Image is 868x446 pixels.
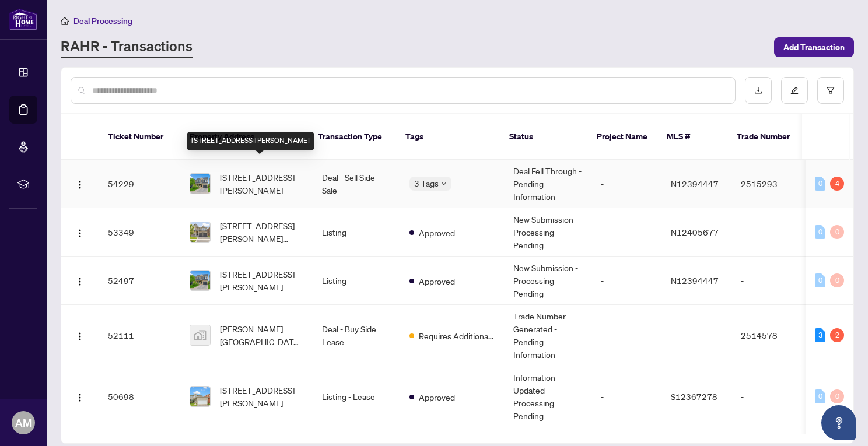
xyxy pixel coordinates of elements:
button: Logo [71,271,89,290]
td: Deal Fell Through - Pending Information [504,160,591,208]
td: New Submission - Processing Pending [504,208,591,257]
td: 54229 [99,160,180,208]
td: Listing [313,208,400,257]
span: [STREET_ADDRESS][PERSON_NAME] [220,384,303,409]
div: [STREET_ADDRESS][PERSON_NAME] [187,132,314,150]
a: RAHR - Transactions [61,37,192,58]
span: [STREET_ADDRESS][PERSON_NAME][PERSON_NAME] [220,219,303,245]
img: Logo [75,229,85,238]
th: Status [500,114,587,160]
td: 52111 [99,305,180,366]
td: Deal - Sell Side Sale [313,160,400,208]
td: Listing - Lease [313,366,400,427]
span: filter [827,86,835,94]
div: 0 [830,389,844,403]
span: 3 Tags [414,177,439,190]
span: N12394447 [671,275,719,286]
div: 0 [815,273,825,287]
td: - [591,160,661,208]
img: Logo [75,393,85,402]
button: filter [817,77,844,104]
th: Ticket Number [99,114,180,160]
td: Information Updated - Processing Pending [504,366,591,427]
span: [STREET_ADDRESS][PERSON_NAME] [220,268,303,293]
span: down [441,181,447,187]
div: 4 [830,177,844,191]
td: - [591,257,661,305]
td: Deal - Buy Side Lease [313,305,400,366]
th: Property Address [180,114,309,160]
th: Project Name [587,114,657,160]
span: download [754,86,762,94]
img: logo [9,9,37,30]
div: 0 [815,177,825,191]
th: Tags [396,114,500,160]
button: edit [781,77,808,104]
div: 3 [815,328,825,342]
th: Trade Number [727,114,809,160]
td: - [591,366,661,427]
span: [PERSON_NAME][GEOGRAPHIC_DATA], [GEOGRAPHIC_DATA], [GEOGRAPHIC_DATA], [GEOGRAPHIC_DATA] [220,322,303,348]
button: download [745,77,772,104]
div: 0 [830,273,844,287]
span: edit [790,86,799,94]
span: Approved [419,275,455,287]
img: Logo [75,180,85,189]
div: 0 [815,225,825,239]
th: Transaction Type [309,114,396,160]
td: New Submission - Processing Pending [504,257,591,305]
span: Deal Processing [73,16,132,26]
div: 0 [830,225,844,239]
img: thumbnail-img [190,271,210,290]
img: thumbnail-img [190,325,210,345]
img: thumbnail-img [190,387,210,406]
div: 0 [815,389,825,403]
span: N12394447 [671,178,719,189]
button: Logo [71,223,89,241]
td: Listing [313,257,400,305]
img: thumbnail-img [190,174,210,194]
button: Add Transaction [774,37,854,57]
td: - [591,305,661,366]
button: Open asap [821,405,856,440]
span: Approved [419,226,455,239]
td: 53349 [99,208,180,257]
td: - [731,208,813,257]
td: Trade Number Generated - Pending Information [504,305,591,366]
td: - [731,257,813,305]
span: Add Transaction [783,38,845,57]
td: 52497 [99,257,180,305]
img: thumbnail-img [190,222,210,242]
button: Logo [71,326,89,345]
td: 50698 [99,366,180,427]
img: Logo [75,277,85,286]
span: Approved [419,391,455,403]
td: 2514578 [731,305,813,366]
span: [STREET_ADDRESS][PERSON_NAME] [220,171,303,196]
span: home [61,17,69,25]
span: Requires Additional Docs [419,329,495,342]
span: S12367278 [671,391,717,402]
span: AM [15,415,32,431]
td: - [591,208,661,257]
img: Logo [75,332,85,341]
th: MLS # [657,114,727,160]
span: N12405677 [671,227,719,237]
button: Logo [71,387,89,406]
td: - [731,366,813,427]
div: 2 [830,328,844,342]
button: Logo [71,174,89,193]
td: 2515293 [731,160,813,208]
